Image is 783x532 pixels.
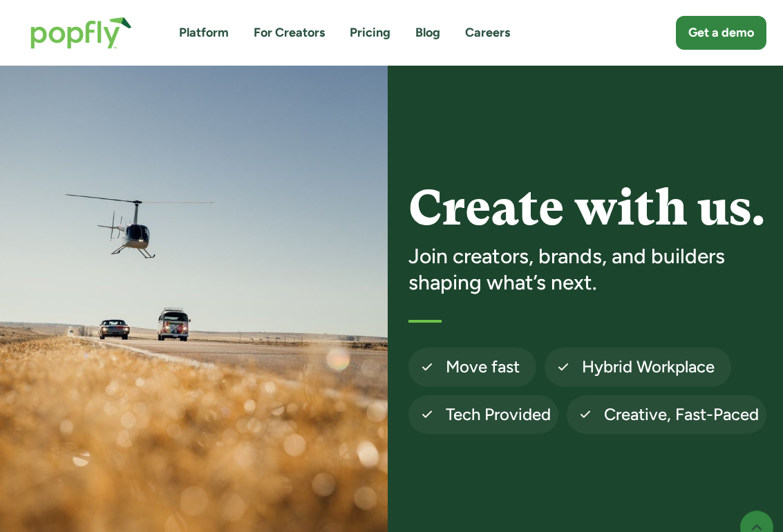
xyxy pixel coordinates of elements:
[688,24,754,41] div: Get a demo
[465,24,510,41] a: Careers
[582,356,715,378] h4: Hybrid Workplace
[350,24,390,41] a: Pricing
[408,243,767,295] h3: Join creators, brands, and builders shaping what’s next.
[408,182,767,235] h1: Create with us.
[676,16,766,50] a: Get a demo
[446,403,551,426] h4: Tech Provided
[254,24,325,41] a: For Creators
[446,356,520,378] h4: Move fast
[17,3,146,63] a: home
[604,403,759,426] h4: Creative, Fast-Paced
[179,24,229,41] a: Platform
[415,24,440,41] a: Blog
